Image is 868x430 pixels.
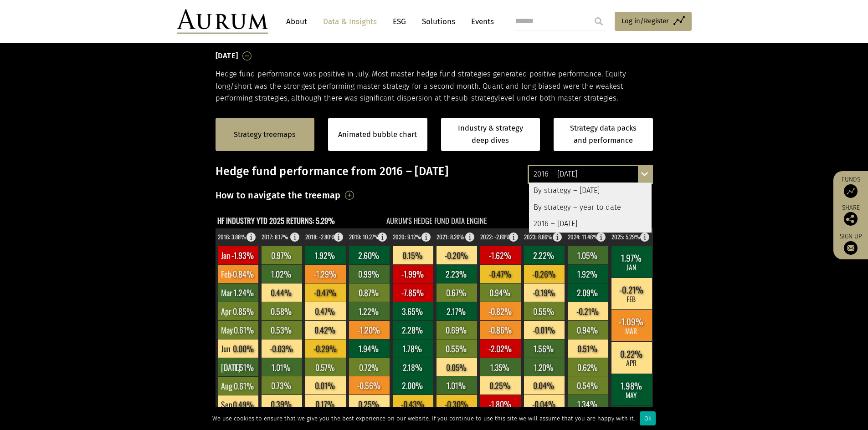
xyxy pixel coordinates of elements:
[177,9,268,34] img: Aurum
[590,12,608,30] input: Submit
[441,118,540,151] a: Industry & strategy deep dives
[838,176,863,198] a: Funds
[621,15,669,26] span: Log in/Register
[467,13,494,30] a: Events
[838,233,863,255] a: Sign up
[216,68,653,104] p: Hedge fund performance was positive in July. Most master hedge fund strategies generated positive...
[388,13,411,30] a: ESG
[844,241,858,255] img: Sign up to our newsletter
[529,166,652,182] div: 2016 – [DATE]
[234,129,296,141] a: Strategy treemaps
[838,205,863,226] div: Share
[615,12,692,31] a: Log in/Register
[554,118,653,151] a: Strategy data packs and performance
[318,13,381,30] a: Data & Insights
[338,129,417,141] a: Animated bubble chart
[844,184,858,198] img: Access Funds
[216,187,341,203] h3: How to navigate the treemap
[529,183,652,199] div: By strategy – [DATE]
[640,411,656,425] div: Ok
[844,212,858,226] img: Share this post
[455,94,498,102] span: sub-strategy
[417,13,460,30] a: Solutions
[529,199,652,216] div: By strategy – year to date
[216,165,653,178] h3: Hedge fund performance from 2016 – [DATE]
[282,13,312,30] a: About
[529,216,652,232] div: 2016 – [DATE]
[216,49,238,63] h3: [DATE]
